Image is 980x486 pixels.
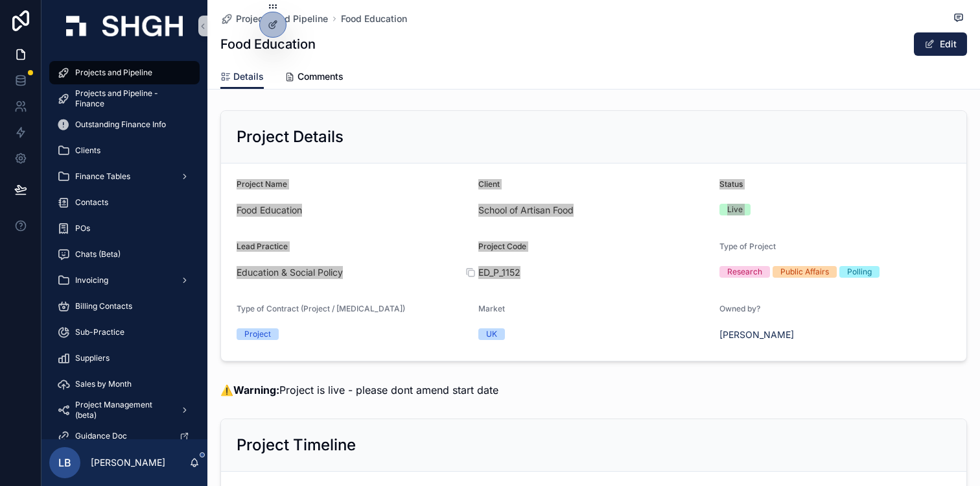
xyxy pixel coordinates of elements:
[75,171,130,182] span: Finance Tables
[75,353,110,363] span: Suppliers
[75,88,187,109] span: Projects and Pipeline - Finance
[237,179,287,189] span: Project Name
[237,266,343,279] span: Education & Social Policy
[75,223,90,234] span: POs
[49,191,200,214] a: Contacts
[244,328,271,340] div: Project
[49,61,200,84] a: Projects and Pipeline
[66,16,183,36] img: App logo
[75,197,108,208] span: Contacts
[486,328,497,340] div: UK
[236,12,328,25] span: Projects and Pipeline
[49,321,200,344] a: Sub-Practice
[847,266,872,278] div: Polling
[75,301,132,311] span: Billing Contacts
[719,328,794,341] a: [PERSON_NAME]
[478,241,526,251] span: Project Code
[297,70,344,83] span: Comments
[41,52,207,439] div: scrollable content
[341,12,407,25] a: Food Education
[727,204,743,215] div: Live
[91,456,165,469] p: [PERSON_NAME]
[233,70,264,83] span: Details
[780,266,829,278] div: Public Affairs
[237,304,405,313] span: Type of Contract (Project / [MEDICAL_DATA])
[58,455,71,470] span: LB
[220,383,498,396] span: ⚠️ Project is live - please dont amend start date
[75,431,127,441] span: Guidance Doc
[49,87,200,110] a: Projects and Pipeline - Finance
[285,65,344,91] a: Comments
[49,295,200,318] a: Billing Contacts
[75,67,152,78] span: Projects and Pipeline
[220,65,264,90] a: Details
[719,179,743,189] span: Status
[914,32,967,56] button: Edit
[49,424,200,448] a: Guidance Doc
[49,217,200,240] a: POs
[49,139,200,162] a: Clients
[237,241,288,251] span: Lead Practice
[49,165,200,188] a: Finance Tables
[49,243,200,266] a: Chats (Beta)
[233,383,279,396] strong: Warning:
[75,119,166,130] span: Outstanding Finance Info
[719,304,760,313] span: Owned by?
[75,400,170,420] span: Project Management (beta)
[237,435,356,456] h2: Project Timeline
[220,35,316,53] h1: Food Education
[220,12,328,25] a: Projects and Pipeline
[75,327,124,337] span: Sub-Practice
[719,241,776,251] span: Type of Project
[75,249,121,260] span: Chats (Beta)
[75,379,132,389] span: Sales by Month
[49,372,200,396] a: Sales by Month
[237,204,468,217] span: Food Education
[237,127,344,147] h2: Project Details
[49,113,200,136] a: Outstanding Finance Info
[75,145,100,156] span: Clients
[49,398,200,422] a: Project Management (beta)
[478,204,574,217] a: School of Artisan Food
[49,346,200,370] a: Suppliers
[478,266,710,279] span: ED_P_1152
[49,269,200,292] a: Invoicing
[478,179,500,189] span: Client
[727,266,762,278] div: Research
[75,275,108,286] span: Invoicing
[478,304,505,313] span: Market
